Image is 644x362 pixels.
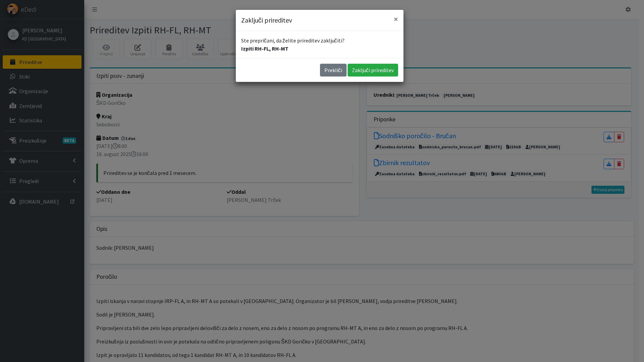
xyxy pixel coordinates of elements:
span: × [394,14,398,24]
h5: Zaključi prireditev [241,15,292,25]
button: Close [388,10,404,29]
div: Ste prepričani, da želite prireditev zaključiti? [236,31,404,58]
button: Prekliči [320,64,347,77]
button: Zaključi prireditev [348,64,398,77]
strong: Izpiti RH-FL, RH-MT [241,45,288,52]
